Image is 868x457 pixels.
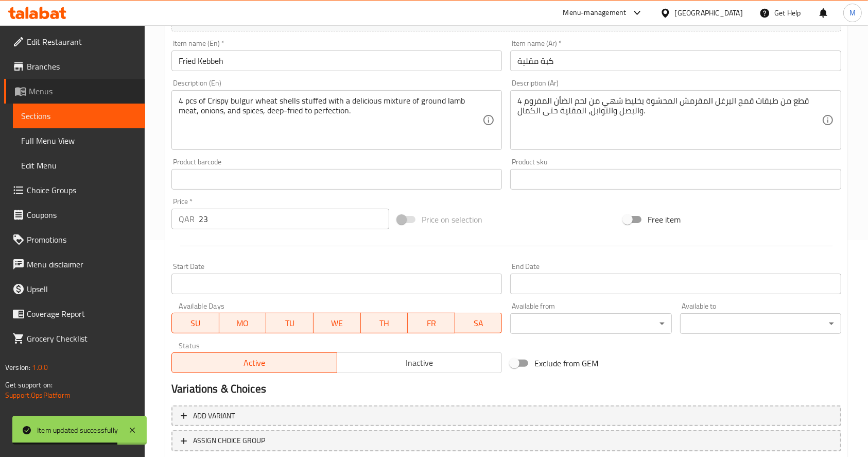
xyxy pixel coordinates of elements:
[459,316,498,331] span: SA
[510,313,671,334] div: ​
[171,381,841,397] h2: Variations & Choices
[4,277,145,301] a: Upsell
[270,316,309,331] span: TU
[4,29,145,54] a: Edit Restaurant
[27,184,137,196] span: Choice Groups
[5,388,71,402] a: Support.OpsPlatform
[517,96,821,145] textarea: 4 قطع من طبقات قمح البرغل المقرمش المحشوة بخليط شهي من لحم الضأن المفروم والبصل والتوابل، المقلية...
[223,316,263,331] span: MO
[199,209,389,229] input: Please enter price
[176,356,333,370] span: Active
[361,313,408,333] button: TH
[4,326,145,351] a: Grocery Checklist
[680,313,841,334] div: ​
[171,405,841,427] button: Add variant
[13,104,145,128] a: Sections
[4,252,145,277] a: Menu disclaimer
[27,233,137,246] span: Promotions
[171,169,502,190] input: Please enter product barcode
[314,313,361,333] button: WE
[412,316,451,331] span: FR
[37,425,118,436] div: Item updated successfully
[4,301,145,326] a: Coverage Report
[171,352,337,373] button: Active
[21,134,137,147] span: Full Menu View
[675,7,743,19] div: [GEOGRAPHIC_DATA]
[341,356,498,370] span: Inactive
[4,202,145,227] a: Coupons
[510,50,841,71] input: Enter name Ar
[13,153,145,178] a: Edit Menu
[648,213,681,226] span: Free item
[13,128,145,153] a: Full Menu View
[193,410,235,422] span: Add variant
[5,361,30,374] span: Version:
[4,178,145,202] a: Choice Groups
[193,434,265,447] span: ASSIGN CHOICE GROUP
[27,283,137,295] span: Upsell
[318,316,357,331] span: WE
[422,213,482,226] span: Price on selection
[176,316,215,331] span: SU
[534,357,598,369] span: Exclude from GEM
[455,313,502,333] button: SA
[171,50,502,71] input: Enter name En
[27,209,137,221] span: Coupons
[4,54,145,79] a: Branches
[21,159,137,172] span: Edit Menu
[179,213,195,225] p: QAR
[266,313,314,333] button: TU
[219,313,267,333] button: MO
[4,227,145,252] a: Promotions
[27,36,137,48] span: Edit Restaurant
[32,361,48,374] span: 1.0.0
[27,258,137,270] span: Menu disclaimer
[849,7,856,19] span: M
[510,169,841,190] input: Please enter product sku
[5,378,53,392] span: Get support on:
[4,79,145,104] a: Menus
[337,352,502,373] button: Inactive
[29,85,137,97] span: Menus
[563,7,627,19] div: Menu-management
[365,316,404,331] span: TH
[408,313,455,333] button: FR
[171,313,219,333] button: SU
[27,308,137,320] span: Coverage Report
[27,60,137,73] span: Branches
[179,96,482,145] textarea: 4 pcs of Crispy bulgur wheat shells stuffed with a delicious mixture of ground lamb meat, onions,...
[21,110,137,122] span: Sections
[27,332,137,345] span: Grocery Checklist
[171,430,841,451] button: ASSIGN CHOICE GROUP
